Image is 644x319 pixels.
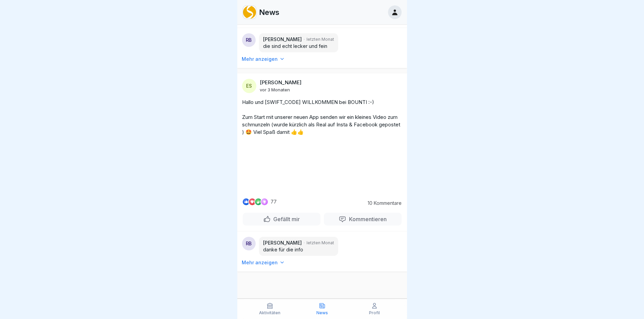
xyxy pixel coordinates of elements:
p: Mehr anzeigen [242,56,278,63]
p: die sind echt lecker und fein [263,43,334,50]
p: letzten Monat [307,240,334,246]
p: [PERSON_NAME] [263,36,302,43]
div: RB [242,237,256,250]
p: Kommentieren [346,216,387,223]
p: letzten Monat [307,36,334,42]
p: 77 [271,199,277,205]
img: nwwaxdipndqi2em8zt3fdwml.png [243,6,256,19]
p: [PERSON_NAME] [260,79,301,86]
p: 10 Kommentare [364,200,402,206]
p: Profil [369,311,380,315]
p: News [259,8,279,17]
div: ES [242,79,256,93]
p: Mehr anzeigen [242,259,278,266]
div: RB [242,33,256,47]
p: Hallo und [SWIFT_CODE] WILLKOMMEN bei BOUNTI :-) Zum Start mit unserer neuen App senden wir ein k... [242,99,402,136]
p: News [316,311,328,315]
p: [PERSON_NAME] [263,240,302,246]
p: vor 3 Monaten [260,87,290,92]
p: Aktivitäten [259,311,280,315]
p: Gefällt mir [271,216,300,223]
p: danke für die info [263,246,334,253]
